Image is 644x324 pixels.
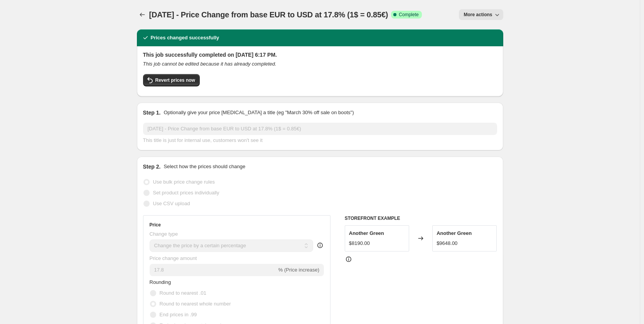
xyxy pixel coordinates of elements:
span: Rounding [150,279,171,285]
button: Revert prices now [143,74,200,86]
h2: Step 1. [143,109,161,116]
span: More actions [464,12,492,18]
input: 30% off holiday sale [143,123,497,135]
button: Price change jobs [137,9,148,20]
h6: STOREFRONT EXAMPLE [345,215,497,221]
h2: Step 2. [143,163,161,170]
h2: This job successfully completed on [DATE] 6:17 PM. [143,51,497,59]
input: -15 [150,264,277,276]
span: Another Green [349,230,384,236]
span: Price change amount [150,255,197,261]
span: % (Price increase) [278,267,319,273]
h3: Price [150,222,161,228]
span: Use bulk price change rules [153,179,215,185]
span: Round to nearest .01 [160,290,206,296]
span: Complete [399,12,418,18]
p: Select how the prices should change [164,163,245,170]
p: Optionally give your price [MEDICAL_DATA] a title (eg "March 30% off sale on boots") [164,109,354,116]
div: $8190.00 [349,240,370,247]
span: Change type [150,231,178,237]
span: Round to nearest whole number [160,301,231,307]
div: $9648.00 [437,240,457,247]
i: This job cannot be edited because it has already completed. [143,61,276,67]
span: [DATE] - Price Change from base EUR to USD at 17.8% (1$ = 0.85€) [149,10,388,19]
span: This title is just for internal use, customers won't see it [143,137,263,143]
button: More actions [459,9,503,20]
span: Set product prices individually [153,190,219,196]
span: End prices in .99 [160,312,197,317]
div: help [316,241,324,249]
span: Revert prices now [155,77,195,83]
span: Use CSV upload [153,201,190,206]
h2: Prices changed successfully [151,34,219,42]
span: Another Green [437,230,472,236]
